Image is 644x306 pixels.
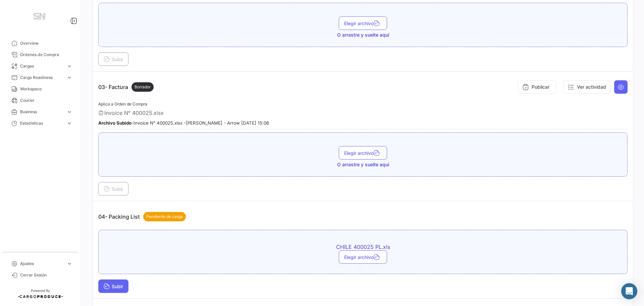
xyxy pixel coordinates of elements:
span: Órdenes de Compra [20,52,72,58]
button: Subir [98,52,128,66]
span: Cerrar Sesión [20,272,72,278]
button: Subir [98,279,128,293]
span: Business [20,109,64,115]
span: Cargas [20,63,64,69]
span: O arrastre y suelte aquí [337,161,389,168]
button: Ver actividad [563,80,610,94]
span: Subir [104,283,123,289]
button: Publicar [518,80,556,94]
span: Invoice N° 400025.xlsx [104,110,164,116]
span: Elegir archivo [344,20,382,26]
b: Archivo Subido [98,120,131,126]
span: O arrastre y suelte aquí [337,32,389,38]
span: Estadísticas [20,120,64,126]
div: Abrir Intercom Messenger [621,283,637,299]
button: Elegir archivo [339,250,387,264]
span: Elegir archivo [344,254,382,260]
p: 04- Packing List [98,212,186,221]
img: Manufactura+Logo.png [23,8,57,27]
span: expand_more [66,63,72,69]
a: Courier [5,95,75,106]
span: Borrador [135,84,151,90]
span: Subir [104,186,123,192]
span: Pendiente de carga [146,214,183,220]
button: Elegir archivo [339,16,387,30]
span: expand_more [66,261,72,267]
a: Workspace [5,83,75,95]
span: expand_more [66,75,72,81]
span: expand_more [66,120,72,126]
span: Workspace [20,86,72,92]
a: Overview [5,38,75,49]
span: Aplica a Orden de Compra [98,101,147,106]
p: 03- Factura [98,82,154,92]
span: expand_more [66,109,72,115]
span: Courier [20,97,72,103]
span: Subir [104,56,123,62]
span: Elegir archivo [344,150,382,156]
button: Elegir archivo [339,146,387,160]
small: - Invoice N° 400025.xlsx - [PERSON_NAME] - Arrow [DATE] 15:06 [98,120,269,126]
a: Órdenes de Compra [5,49,75,60]
button: Subir [98,182,128,195]
span: Ajustes [20,261,64,267]
span: CHILE 400025 PL.xls [246,244,480,250]
span: Cargo Readiness [20,75,64,81]
span: Overview [20,40,72,46]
